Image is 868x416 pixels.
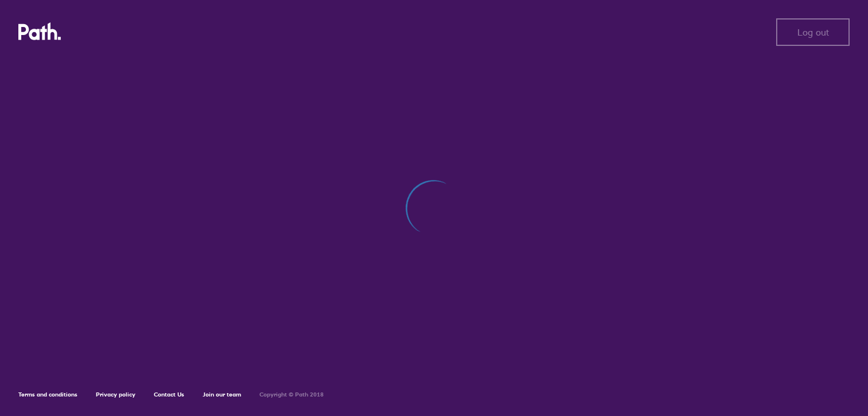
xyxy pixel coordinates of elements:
[259,391,324,398] h6: Copyright © Path 2018
[18,391,77,398] a: Terms and conditions
[203,391,241,398] a: Join our team
[797,27,829,37] span: Log out
[154,391,184,398] a: Contact Us
[96,391,135,398] a: Privacy policy
[776,18,850,46] button: Log out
